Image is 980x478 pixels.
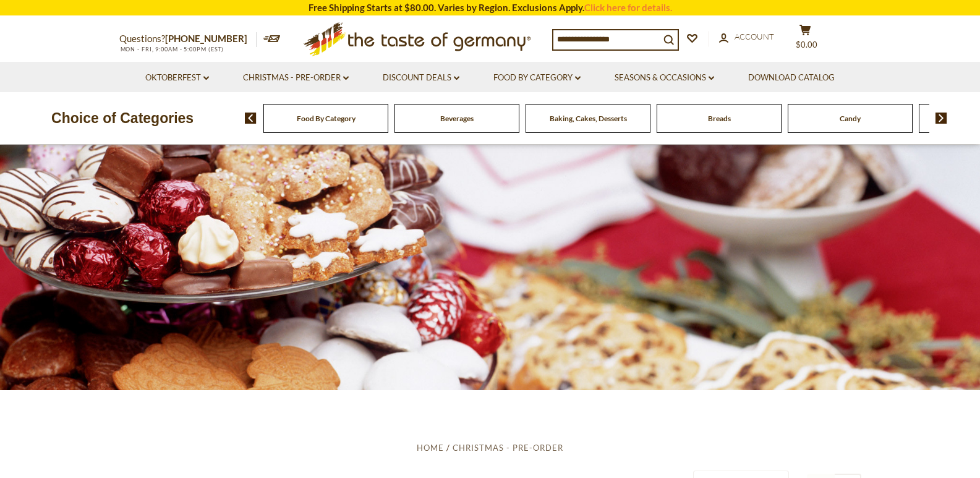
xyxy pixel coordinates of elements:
a: Seasons & Occasions [615,71,714,85]
button: $0.00 [787,24,824,55]
a: Download Catalog [748,71,835,85]
img: next arrow [935,113,947,124]
a: Oktoberfest [145,71,209,85]
span: MON - FRI, 9:00AM - 5:00PM (EST) [119,46,224,53]
img: previous arrow [245,113,257,124]
a: Account [719,30,774,44]
a: Food By Category [493,71,581,85]
a: Baking, Cakes, Desserts [550,114,627,123]
a: Discount Deals [383,71,459,85]
a: Candy [840,114,861,123]
a: [PHONE_NUMBER] [165,33,247,44]
span: Account [735,32,774,41]
a: Breads [708,114,731,123]
span: $0.00 [796,40,817,49]
a: Food By Category [297,114,356,123]
p: Questions? [119,31,257,47]
a: Beverages [440,114,474,123]
a: Home [417,443,444,453]
a: Christmas - PRE-ORDER [453,443,563,453]
a: Click here for details. [584,2,672,13]
a: Christmas - PRE-ORDER [243,71,349,85]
